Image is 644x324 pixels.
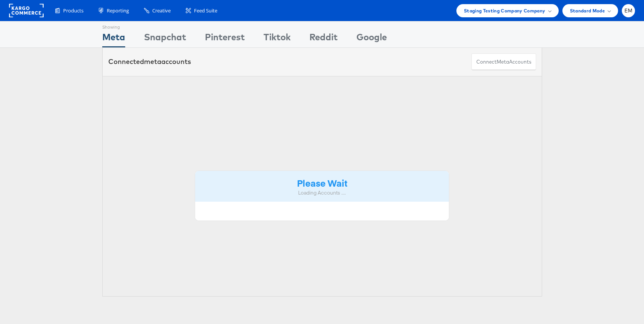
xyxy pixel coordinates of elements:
[102,21,125,30] div: Showing
[201,189,444,196] div: Loading Accounts ....
[108,57,191,67] div: Connected accounts
[356,30,387,47] div: Google
[570,7,605,15] span: Standard Mode
[297,176,347,189] strong: Please Wait
[144,57,161,66] span: meta
[309,30,338,47] div: Reddit
[194,7,217,14] span: Feed Suite
[624,8,633,13] span: EM
[471,53,536,70] button: ConnectmetaAccounts
[107,7,129,14] span: Reporting
[63,7,83,14] span: Products
[464,7,546,15] span: Staging Testing Company Company
[205,30,245,47] div: Pinterest
[497,58,509,65] span: meta
[144,30,186,47] div: Snapchat
[264,30,291,47] div: Tiktok
[152,7,171,14] span: Creative
[102,30,125,47] div: Meta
